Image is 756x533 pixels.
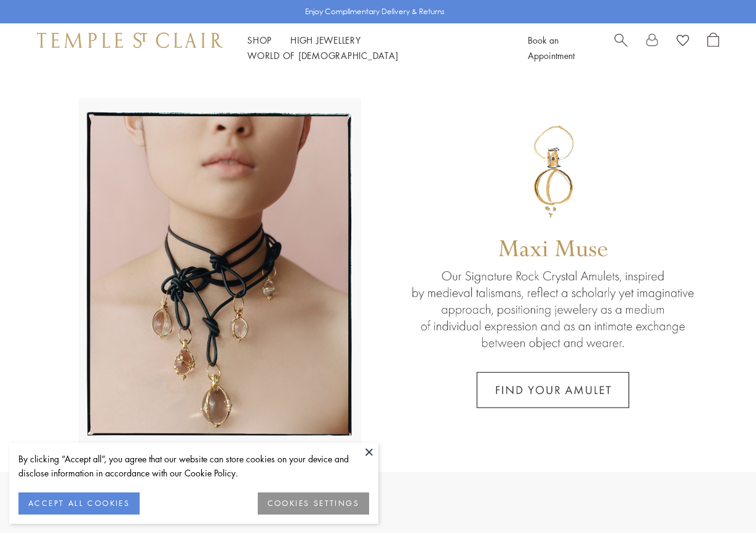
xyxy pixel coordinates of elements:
[247,34,272,46] a: ShopShop
[677,33,689,51] a: View Wishlist
[305,6,445,18] p: Enjoy Complimentary Delivery & Returns
[247,49,398,61] a: World of [DEMOGRAPHIC_DATA]World of [DEMOGRAPHIC_DATA]
[694,475,744,521] iframe: Gorgias live chat messenger
[247,33,500,63] nav: Main navigation
[290,34,361,46] a: High JewelleryHigh Jewellery
[258,492,369,515] button: COOKIES SETTINGS
[615,33,627,63] a: Search
[528,34,575,61] a: Book an Appointment
[37,33,223,47] img: Temple St. Clair
[707,33,719,63] a: Open Shopping Bag
[18,452,369,480] div: By clicking “Accept all”, you agree that our website can store cookies on your device and disclos...
[18,492,140,515] button: ACCEPT ALL COOKIES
